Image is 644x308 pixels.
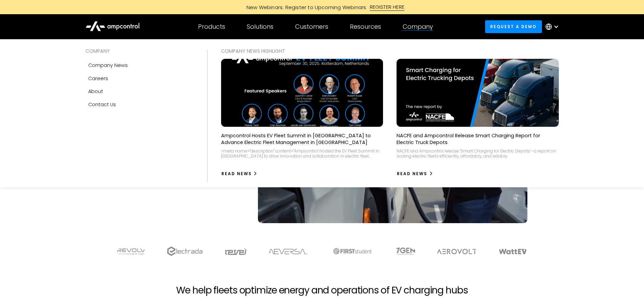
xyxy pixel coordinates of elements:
h2: We help fleets optimize energy and operations of EV charging hubs [176,285,468,296]
div: Company [403,23,433,30]
div: Careers [88,75,108,82]
div: Resources [350,23,381,30]
div: Read News [221,171,252,177]
div: Contact Us [88,101,116,108]
a: Request a demo [485,20,542,33]
div: New Webinars: Register to Upcoming Webinars [240,4,370,11]
img: Aerovolt Logo [437,249,477,254]
div: REGISTER HERE [370,3,405,11]
a: Careers [86,72,194,85]
a: Read News [397,168,433,179]
a: Company news [86,59,194,72]
a: Read News [221,168,258,179]
div: Products [198,23,225,30]
a: About [86,85,194,98]
div: Solutions [247,23,273,30]
img: WattEV logo [499,249,527,254]
p: Ampcontrol Hosts EV Fleet Summit in [GEOGRAPHIC_DATA] to Advance Electric Fleet Management in [GE... [221,132,383,146]
div: Customers [295,23,328,30]
div: COMPANY NEWS Highlight [221,47,559,55]
div: <meta name="description" content="Ampcontrol hosted the EV Fleet Summit in [GEOGRAPHIC_DATA] to d... [221,148,383,159]
div: Company news [88,62,128,69]
img: electrada logo [167,246,202,256]
div: NACFE and Ampcontrol release 'Smart Charging for Electric Depots'—a report on scaling electric fl... [397,148,559,159]
a: New Webinars: Register to Upcoming WebinarsREGISTER HERE [170,3,474,11]
div: About [88,88,103,95]
div: Read News [397,171,427,177]
div: COMPANY [86,47,194,55]
p: NACFE and Ampcontrol Release Smart Charging Report for Electric Truck Depots [397,132,559,146]
a: Contact Us [86,98,194,111]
